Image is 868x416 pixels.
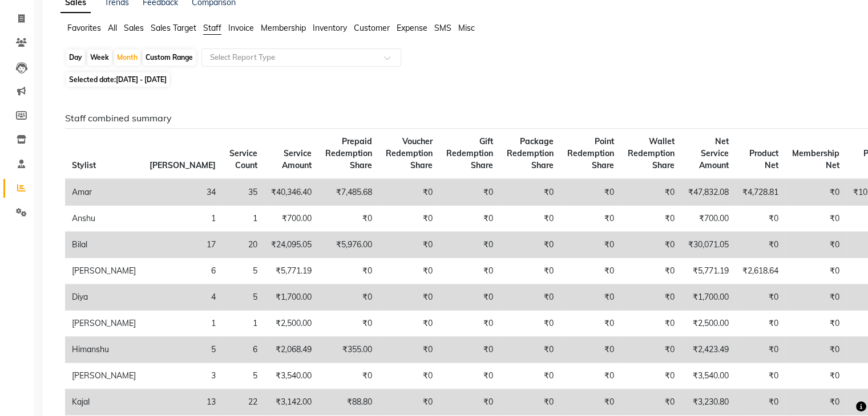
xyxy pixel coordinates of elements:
[65,113,843,124] h6: Staff combined summary
[749,148,778,170] span: Product Net
[116,75,167,84] span: [DATE] - [DATE]
[318,258,379,284] td: ₹0
[439,232,500,258] td: ₹0
[228,23,254,33] span: Invoice
[143,50,196,66] div: Custom Range
[114,50,140,66] div: Month
[699,136,729,170] span: Net Service Amount
[736,311,785,337] td: ₹0
[621,311,681,337] td: ₹0
[318,179,379,206] td: ₹7,485.68
[500,389,560,415] td: ₹0
[681,179,736,206] td: ₹47,832.08
[318,206,379,232] td: ₹0
[264,258,318,284] td: ₹5,771.19
[87,50,112,66] div: Week
[143,179,223,206] td: 34
[500,258,560,284] td: ₹0
[223,206,264,232] td: 1
[264,363,318,389] td: ₹3,540.00
[65,284,143,311] td: Diya
[379,311,439,337] td: ₹0
[143,389,223,415] td: 13
[72,160,96,170] span: Stylist
[318,232,379,258] td: ₹5,976.00
[681,337,736,363] td: ₹2,423.49
[736,337,785,363] td: ₹0
[560,337,621,363] td: ₹0
[500,206,560,232] td: ₹0
[318,337,379,363] td: ₹355.00
[681,311,736,337] td: ₹2,500.00
[386,136,433,170] span: Voucher Redemption Share
[264,311,318,337] td: ₹2,500.00
[560,284,621,311] td: ₹0
[458,23,475,33] span: Misc
[785,232,846,258] td: ₹0
[223,337,264,363] td: 6
[681,363,736,389] td: ₹3,540.00
[439,179,500,206] td: ₹0
[264,232,318,258] td: ₹24,095.05
[282,148,312,170] span: Service Amount
[439,389,500,415] td: ₹0
[500,363,560,389] td: ₹0
[560,258,621,284] td: ₹0
[681,206,736,232] td: ₹700.00
[151,23,196,33] span: Sales Target
[560,363,621,389] td: ₹0
[785,363,846,389] td: ₹0
[65,337,143,363] td: Himanshu
[785,179,846,206] td: ₹0
[560,179,621,206] td: ₹0
[500,232,560,258] td: ₹0
[785,206,846,232] td: ₹0
[681,258,736,284] td: ₹5,771.19
[560,232,621,258] td: ₹0
[439,284,500,311] td: ₹0
[785,284,846,311] td: ₹0
[223,232,264,258] td: 20
[223,284,264,311] td: 5
[681,232,736,258] td: ₹30,071.05
[439,337,500,363] td: ₹0
[65,232,143,258] td: Bilal
[621,179,681,206] td: ₹0
[736,179,785,206] td: ₹4,728.81
[124,23,144,33] span: Sales
[785,389,846,415] td: ₹0
[66,50,85,66] div: Day
[507,136,554,170] span: Package Redemption Share
[736,363,785,389] td: ₹0
[621,389,681,415] td: ₹0
[560,311,621,337] td: ₹0
[143,311,223,337] td: 1
[785,311,846,337] td: ₹0
[203,23,221,33] span: Staff
[264,179,318,206] td: ₹40,346.40
[264,284,318,311] td: ₹1,700.00
[143,363,223,389] td: 3
[785,258,846,284] td: ₹0
[264,337,318,363] td: ₹2,068.49
[397,23,427,33] span: Expense
[143,337,223,363] td: 5
[621,337,681,363] td: ₹0
[65,311,143,337] td: [PERSON_NAME]
[318,284,379,311] td: ₹0
[65,389,143,415] td: Kajal
[264,389,318,415] td: ₹3,142.00
[379,389,439,415] td: ₹0
[264,206,318,232] td: ₹700.00
[143,206,223,232] td: 1
[67,23,101,33] span: Favorites
[143,258,223,284] td: 6
[223,179,264,206] td: 35
[65,363,143,389] td: [PERSON_NAME]
[379,232,439,258] td: ₹0
[736,206,785,232] td: ₹0
[379,337,439,363] td: ₹0
[318,389,379,415] td: ₹88.80
[143,232,223,258] td: 17
[379,284,439,311] td: ₹0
